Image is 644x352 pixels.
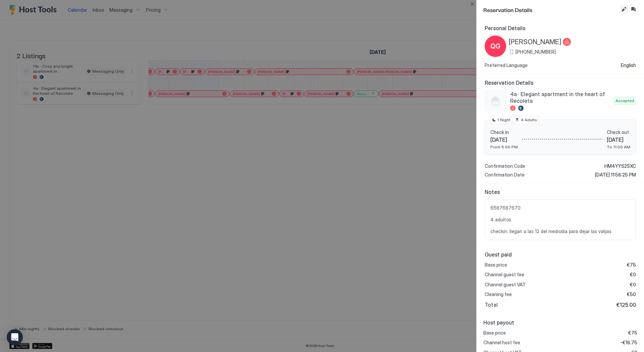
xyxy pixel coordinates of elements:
button: Inbox [629,5,637,13]
span: Channel host fee [483,340,520,346]
span: €75 [628,330,637,336]
span: Accepted [615,98,634,104]
span: QG [490,41,500,51]
span: 4 Adults [521,117,537,123]
span: Base price [483,330,506,336]
span: Cleaning fee [485,291,512,297]
span: Notes [485,189,636,195]
span: Reservation Details [483,5,619,14]
div: Open Intercom Messenger [7,329,23,345]
span: Reservation Details [485,79,636,86]
span: Base price [485,262,507,268]
button: Edit reservation [620,5,628,13]
span: Confirmation Date [485,172,525,178]
span: [DATE] [607,136,630,143]
span: Personal Details [485,25,636,31]
span: 6587687670 4 adultos checkin: llegan a las 12 del mediodia para dejar las valijas [490,205,630,234]
span: Total [485,301,498,308]
span: €0 [630,282,636,288]
span: [PHONE_NUMBER] [516,49,556,55]
span: Host payout [483,319,637,326]
span: HM4YYS2SXC [604,163,636,169]
span: English [621,62,636,68]
span: -€18.75 [620,340,637,346]
span: Channel guest VAT [485,282,526,288]
span: Check out [607,129,630,135]
span: [DATE] 11:58:25 PM [595,172,636,178]
span: Channel guest fee [485,272,524,278]
span: 4a · Elegant apartment in the heart of Recoleta [510,91,611,104]
span: To 11:00 AM [607,144,630,149]
span: €0 [630,272,636,278]
span: From 5:00 PM [490,144,518,149]
span: Guest paid [485,251,636,258]
span: Preferred Language [485,62,528,68]
span: €50 [627,291,636,297]
span: €75 [627,262,636,268]
span: €125.00 [616,301,636,308]
span: 1 Night [497,117,511,123]
span: Confirmation Code [485,163,525,169]
span: [PERSON_NAME] [509,38,561,46]
span: Check in [490,129,518,135]
span: [DATE] [490,136,518,143]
